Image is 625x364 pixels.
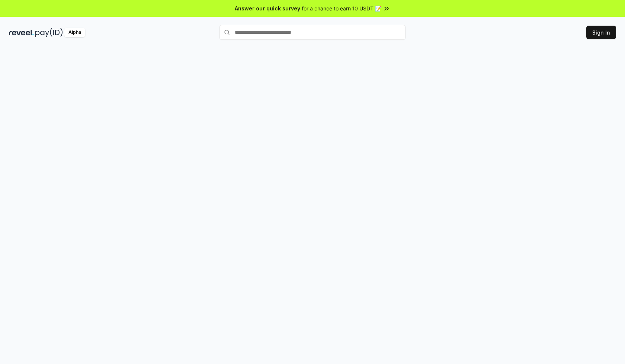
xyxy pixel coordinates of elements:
[235,4,300,12] span: Answer our quick survey
[302,4,381,12] span: for a chance to earn 10 USDT 📝
[64,28,85,37] div: Alpha
[35,28,63,37] img: pay_id
[9,28,34,37] img: reveel_dark
[586,26,616,39] button: Sign In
